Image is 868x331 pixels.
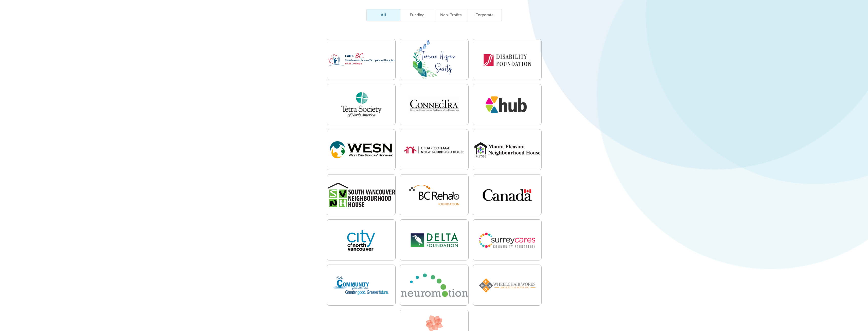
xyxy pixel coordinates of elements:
[327,265,396,306] img: port-coquitlam-community-foundation-assistlist-partner
[473,265,542,306] img: wheelchair-works-assistlist-partner
[367,9,400,21] a: All
[400,9,434,21] a: Funding
[327,220,396,261] img: city-of-north-vancouver-assistlist-partner
[400,39,469,80] img: terrace-hospice-society-assistlist-partner
[473,129,542,170] img: mount-pleasant-neighbourhood-house-assistlist-partner
[473,175,542,216] img: government-of-canada-assistlist-partner
[473,84,542,125] img: south-vancouver-seniors-hub-assistlist-partner
[400,129,469,170] img: cedar-cottage-neighbourhood-house-assistlist-partner
[400,220,469,261] img: delta-foundation-assistlist-partner
[468,9,502,21] a: Corporate
[400,84,469,125] img: connectra-assistlist-partner
[327,84,396,125] img: tetra-society-of-north-america-assistlist-partner
[327,39,396,80] img: canadian-association-of-occupational-therapists,-british-columbia-assistlist-partner
[327,175,396,216] img: south-vancouver-neighbourhood-house-assistlist-partner
[400,265,469,306] img: neuromotion-assistlist-partner
[434,9,468,21] a: Non-Profits
[400,175,469,216] img: bc-rehab-foundation-assistlist-partner
[473,39,542,80] img: disability-foundation-assistlist-partner
[327,129,396,170] img: west-end-seniors’-network-assistlist-partner
[473,220,542,261] img: surreycares-community-foundation-assistlist-partner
